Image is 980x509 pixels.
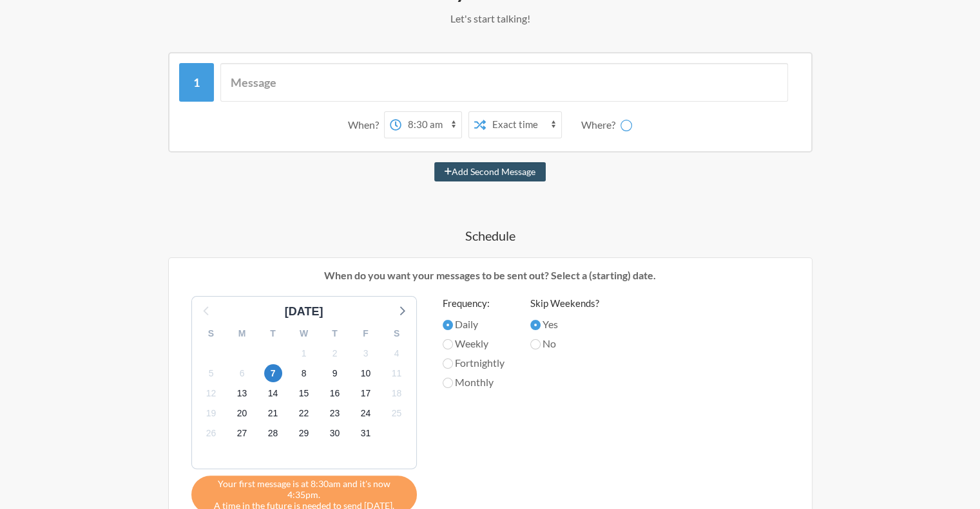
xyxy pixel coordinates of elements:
div: T [258,324,289,344]
button: Add Second Message [434,162,546,181]
span: Monday, November 17, 2025 [357,385,375,403]
span: Sunday, November 30, 2025 [326,425,344,443]
span: Monday, November 24, 2025 [357,405,375,423]
span: Wednesday, November 12, 2025 [202,385,220,403]
p: Let's start talking! [117,11,864,26]
span: Saturday, November 1, 2025 [295,344,313,362]
div: [DATE] [280,303,329,320]
div: Where? [581,111,620,138]
span: Saturday, November 8, 2025 [295,364,313,382]
label: No [530,336,599,351]
div: M [227,324,258,344]
span: Wednesday, November 19, 2025 [202,405,220,423]
div: W [289,324,320,344]
span: Thursday, November 27, 2025 [233,425,251,443]
div: When? [348,111,384,138]
span: Friday, November 14, 2025 [264,385,282,403]
input: Weekly [443,339,453,349]
label: Skip Weekends? [530,296,599,311]
span: Saturday, November 29, 2025 [295,425,313,443]
div: F [351,324,381,344]
span: Tuesday, November 25, 2025 [388,405,406,423]
input: Daily [443,320,453,330]
span: Tuesday, November 4, 2025 [388,344,406,362]
input: Yes [530,320,541,330]
span: Thursday, November 20, 2025 [233,405,251,423]
label: Monthly [443,375,504,390]
span: Friday, November 7, 2025 [264,364,282,382]
span: Thursday, November 13, 2025 [233,385,251,403]
span: Thursday, November 6, 2025 [233,364,251,382]
h4: Schedule [117,227,864,245]
input: Message [220,63,788,102]
span: Sunday, November 2, 2025 [326,344,344,362]
span: Saturday, November 22, 2025 [295,405,313,423]
span: Sunday, November 9, 2025 [326,364,344,382]
span: Wednesday, November 5, 2025 [202,364,220,382]
div: S [196,324,227,344]
span: Your first message is at 8:30am and it's now 4:35pm. [201,478,407,500]
span: Sunday, November 16, 2025 [326,385,344,403]
span: Friday, November 28, 2025 [264,425,282,443]
input: Fortnightly [443,358,453,369]
span: Tuesday, November 11, 2025 [388,364,406,382]
label: Fortnightly [443,355,504,371]
span: Monday, December 1, 2025 [357,425,375,443]
span: Monday, November 3, 2025 [357,344,375,362]
span: Monday, November 10, 2025 [357,364,375,382]
label: Frequency: [443,296,504,311]
span: Sunday, November 23, 2025 [326,405,344,423]
div: T [320,324,351,344]
label: Daily [443,317,504,332]
span: Friday, November 21, 2025 [264,405,282,423]
label: Yes [530,317,599,332]
input: No [530,339,541,349]
input: Monthly [443,378,453,388]
span: Tuesday, November 18, 2025 [388,385,406,403]
div: S [381,324,412,344]
p: When do you want your messages to be sent out? Select a (starting) date. [178,268,802,283]
label: Weekly [443,336,504,351]
span: Wednesday, November 26, 2025 [202,425,220,443]
span: Saturday, November 15, 2025 [295,385,313,403]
